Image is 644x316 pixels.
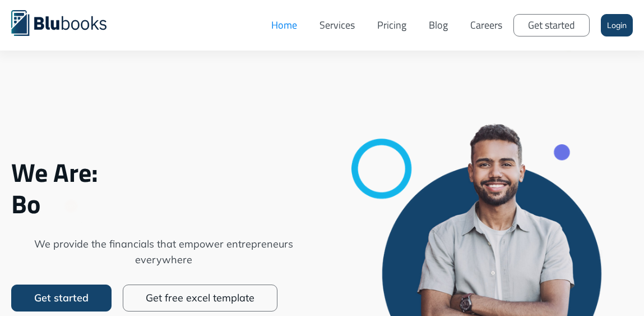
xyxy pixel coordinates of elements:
a: home [11,8,123,36]
a: Pricing [366,8,418,42]
a: Blog [418,8,459,42]
a: Home [260,8,308,42]
a: Get free excel template [123,285,277,312]
a: Services [308,8,366,42]
a: Get started [513,14,590,36]
span: We Are: [11,157,317,188]
a: Careers [459,8,513,42]
span: Bo [11,188,317,219]
span: We provide the financials that empower entrepreneurs everywhere [11,236,317,268]
a: Get started [11,285,112,312]
a: Login [601,14,633,36]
